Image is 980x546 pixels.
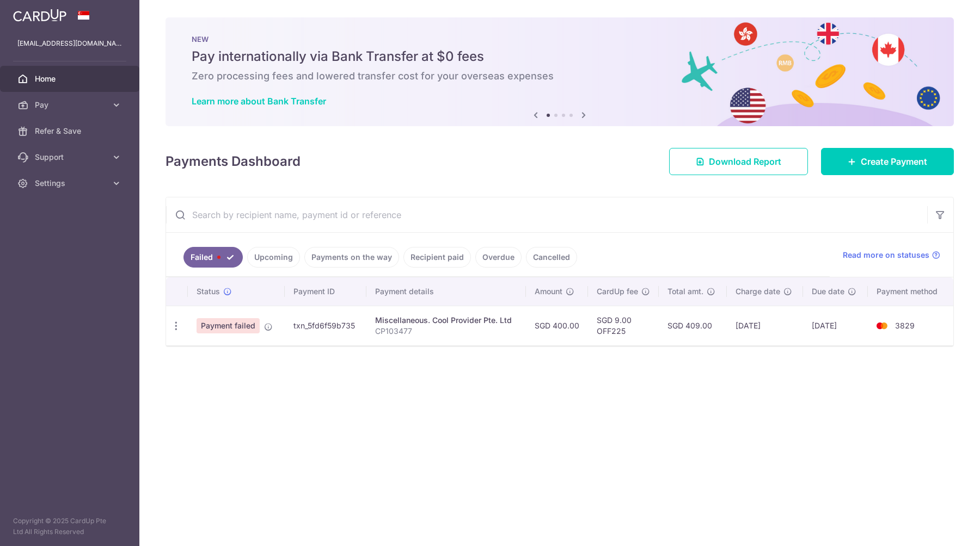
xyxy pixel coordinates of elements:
[13,9,66,22] img: CardUp
[35,100,107,110] span: Pay
[192,35,928,44] p: NEW
[843,250,940,260] a: Read more on statuses
[597,286,638,297] span: CardUp fee
[183,247,243,268] a: Failed
[375,315,517,326] div: Miscellaneous. Cool Provider Pte. Ltd
[35,126,107,136] span: Refer & Save
[812,286,844,297] span: Due date
[197,286,220,297] span: Status
[166,17,954,126] img: Bank transfer banner
[304,247,399,268] a: Payments on the way
[475,247,522,268] a: Overdue
[667,286,703,297] span: Total amt.
[588,306,659,345] td: SGD 9.00 OFF225
[285,306,366,345] td: txn_5fd6f59b735
[192,48,928,65] h5: Pay internationally via Bank Transfer at $0 fees
[17,38,122,49] p: [EMAIL_ADDRESS][DOMAIN_NAME]
[285,277,366,306] th: Payment ID
[35,73,107,84] span: Home
[192,96,326,107] a: Learn more about Bank Transfer
[727,306,804,345] td: [DATE]
[526,247,577,268] a: Cancelled
[197,318,260,333] span: Payment failed
[403,247,471,268] a: Recipient paid
[895,321,915,330] span: 3829
[35,152,107,163] span: Support
[166,152,301,171] h4: Payments Dashboard
[375,326,517,337] p: CP103477
[669,148,808,175] a: Download Report
[35,178,107,189] span: Settings
[871,319,893,332] img: Bank Card
[247,247,300,268] a: Upcoming
[861,155,927,168] span: Create Payment
[803,306,867,345] td: [DATE]
[366,277,526,306] th: Payment details
[535,286,562,297] span: Amount
[526,306,588,345] td: SGD 400.00
[166,197,927,232] input: Search by recipient name, payment id or reference
[192,70,928,83] h6: Zero processing fees and lowered transfer cost for your overseas expenses
[659,306,726,345] td: SGD 409.00
[868,277,953,306] th: Payment method
[709,155,781,168] span: Download Report
[736,286,780,297] span: Charge date
[843,250,929,260] span: Read more on statuses
[821,148,954,175] a: Create Payment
